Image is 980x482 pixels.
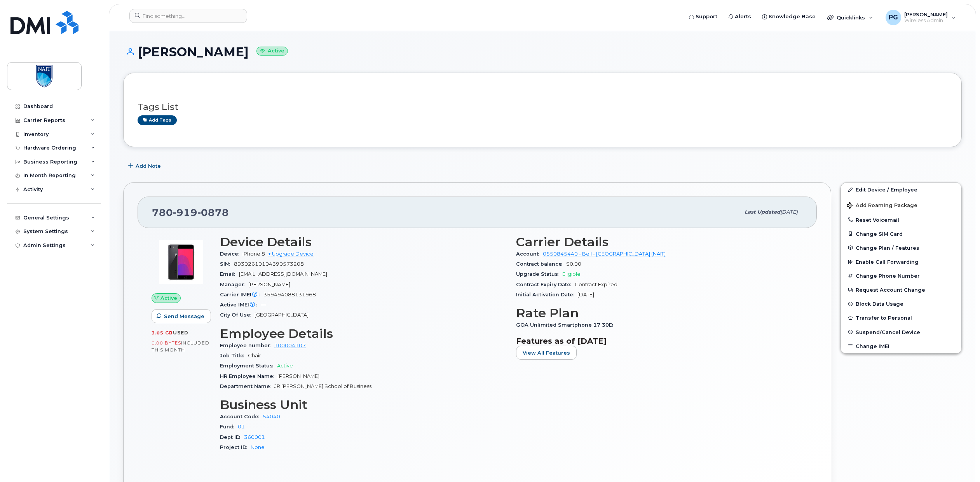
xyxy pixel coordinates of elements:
[516,292,577,298] span: Initial Activation Date
[220,282,248,287] span: Manager
[516,306,803,320] h3: Rate Plan
[173,330,188,336] span: used
[123,159,167,173] button: Add Note
[255,312,309,318] span: [GEOGRAPHIC_DATA]
[152,330,173,336] span: 3.05 GB
[220,343,274,348] span: Employee number
[220,414,263,419] span: Account Code
[251,444,265,450] a: None
[158,239,204,285] img: image20231002-3703462-bzhi73.jpeg
[244,434,265,440] a: 360001
[220,398,507,412] h3: Business Unit
[780,209,798,215] span: [DATE]
[238,424,245,430] a: 01
[841,197,961,213] button: Add Roaming Package
[220,302,261,308] span: Active IMEI
[277,373,319,379] span: [PERSON_NAME]
[234,261,304,267] span: 89302610104390573208
[856,259,919,265] span: Enable Call Forwarding
[136,162,161,170] span: Add Note
[516,261,566,267] span: Contract balance
[123,45,962,59] h1: [PERSON_NAME]
[138,102,947,112] h3: Tags List
[220,271,239,277] span: Email
[277,363,293,369] span: Active
[516,271,562,277] span: Upgrade Status
[220,444,251,450] span: Project ID
[566,261,581,267] span: $0.00
[242,251,265,257] span: iPhone 8
[220,261,234,267] span: SIM
[841,283,961,297] button: Request Account Change
[220,424,238,430] span: Fund
[841,269,961,283] button: Change Phone Number
[220,434,244,440] span: Dept ID
[248,353,261,358] span: Chair
[220,251,242,257] span: Device
[562,271,581,277] span: Eligible
[516,235,803,249] h3: Carrier Details
[577,292,594,298] span: [DATE]
[263,292,316,298] span: 359494088131968
[164,313,204,320] span: Send Message
[841,227,961,241] button: Change SIM Card
[220,327,507,341] h3: Employee Details
[248,282,290,287] span: [PERSON_NAME]
[239,271,327,277] span: [EMAIL_ADDRESS][DOMAIN_NAME]
[841,325,961,339] button: Suspend/Cancel Device
[160,294,177,302] span: Active
[516,282,575,287] span: Contract Expiry Date
[220,373,277,379] span: HR Employee Name
[274,383,371,389] span: JR [PERSON_NAME] School of Business
[841,311,961,325] button: Transfer to Personal
[523,349,570,357] span: View All Features
[847,202,917,210] span: Add Roaming Package
[268,251,314,257] a: + Upgrade Device
[220,353,248,358] span: Job Title
[261,302,266,308] span: —
[575,282,617,287] span: Contract Expired
[856,245,919,251] span: Change Plan / Features
[841,255,961,269] button: Enable Call Forwarding
[152,309,211,323] button: Send Message
[152,207,229,218] span: 780
[152,340,209,353] span: included this month
[274,343,306,348] a: 100004107
[841,339,961,353] button: Change IMEI
[841,297,961,311] button: Block Data Usage
[197,207,229,218] span: 0878
[263,414,280,419] a: 54040
[138,115,177,125] a: Add tags
[516,336,803,346] h3: Features as of [DATE]
[220,383,274,389] span: Department Name
[543,251,666,257] a: 0550845440 - Bell - [GEOGRAPHIC_DATA] (NAIT)
[856,329,920,335] span: Suspend/Cancel Device
[841,213,961,227] button: Reset Voicemail
[745,209,780,215] span: Last updated
[841,241,961,255] button: Change Plan / Features
[173,207,197,218] span: 919
[841,183,961,197] a: Edit Device / Employee
[220,312,255,318] span: City Of Use
[516,322,617,328] span: GOA Unlimited Smartphone 17 30D
[220,363,277,369] span: Employment Status
[220,235,507,249] h3: Device Details
[516,251,543,257] span: Account
[516,346,577,360] button: View All Features
[256,47,288,56] small: Active
[220,292,263,298] span: Carrier IMEI
[152,340,181,346] span: 0.00 Bytes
